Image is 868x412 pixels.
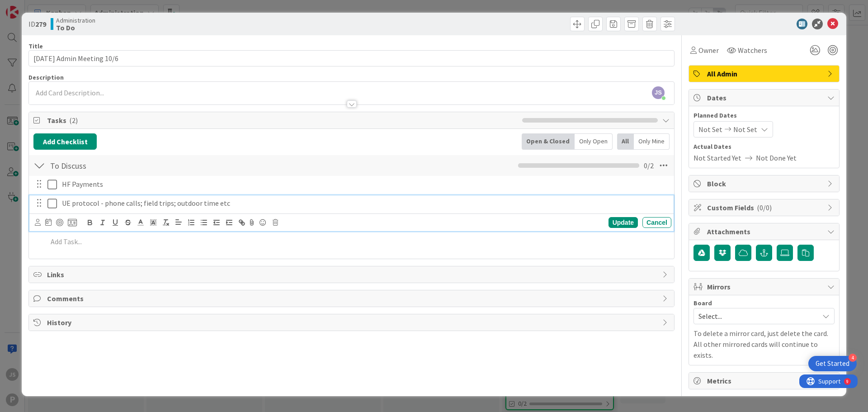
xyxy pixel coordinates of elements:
[47,269,658,280] span: Links
[634,133,670,150] div: Only Mine
[35,19,46,28] b: 279
[617,133,634,150] div: All
[47,157,250,174] input: Add Checklist...
[47,293,658,304] span: Comments
[757,203,772,212] span: ( 0/0 )
[698,310,814,322] span: Select...
[693,111,835,120] span: Planned Dates
[707,281,823,292] span: Mirrors
[693,152,741,163] span: Not Started Yet
[816,359,849,368] div: Get Started
[756,152,797,163] span: Not Done Yet
[62,179,668,189] p: HF Payments
[28,42,43,50] label: Title
[47,115,518,126] span: Tasks
[575,133,613,150] div: Only Open
[707,202,823,213] span: Custom Fields
[707,92,823,103] span: Dates
[644,160,654,171] span: 0 / 2
[738,45,767,56] span: Watchers
[693,142,835,152] span: Actual Dates
[707,178,823,189] span: Block
[33,133,97,150] button: Add Checklist
[28,50,675,66] input: type card name here...
[698,124,722,135] span: Not Set
[707,68,823,79] span: All Admin
[707,375,823,386] span: Metrics
[47,4,49,11] div: 9
[808,356,857,371] div: Open Get Started checklist, remaining modules: 4
[693,328,835,360] p: To delete a mirror card, just delete the card. All other mirrored cards will continue to exists.
[698,45,719,56] span: Owner
[609,217,638,228] div: Update
[28,73,64,81] span: Description
[733,124,757,135] span: Not Set
[849,354,857,362] div: 4
[19,1,41,12] span: Support
[693,300,712,306] span: Board
[47,317,658,328] span: History
[56,24,95,31] b: To Do
[707,226,823,237] span: Attachments
[69,116,78,125] span: ( 2 )
[642,217,671,228] div: Cancel
[62,198,668,208] p: UE protocol - phone calls; field trips; outdoor time etc
[56,17,95,24] span: Administration
[522,133,575,150] div: Open & Closed
[652,86,665,99] span: JS
[28,19,46,29] span: ID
